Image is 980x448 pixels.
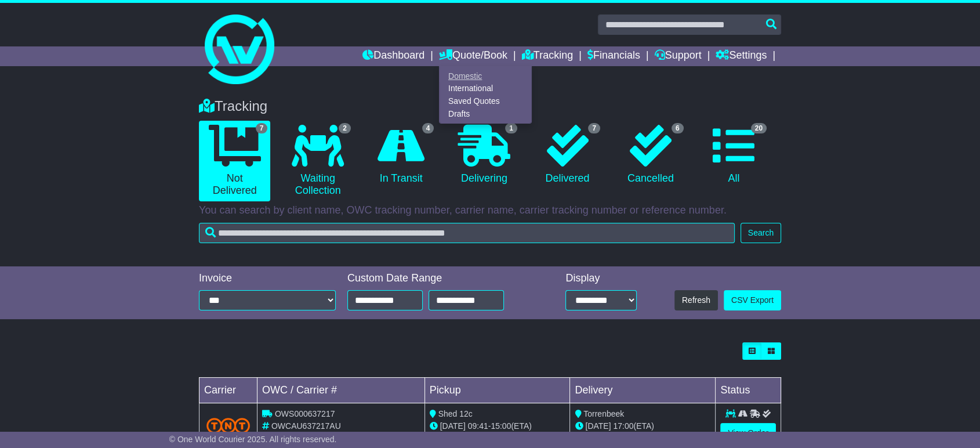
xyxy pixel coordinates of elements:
a: 6 Cancelled [615,121,686,189]
a: 20 All [698,121,770,189]
span: 15:00 [491,421,511,431]
span: 1 [505,123,517,133]
a: Saved Quotes [440,95,531,108]
td: Carrier [199,378,257,403]
a: Domestic [440,70,531,82]
a: Drafts [440,107,531,120]
div: Invoice [199,272,336,285]
div: Custom Date Range [347,272,533,285]
a: 2 Waiting Collection [282,121,353,201]
span: Torrenbeek [583,409,624,418]
span: [DATE] [585,421,611,431]
button: Search [741,223,781,243]
p: You can search by client name, OWC tracking number, carrier name, carrier tracking number or refe... [199,204,781,217]
td: OWC / Carrier # [257,378,425,403]
td: Delivery [570,378,716,403]
span: © One World Courier 2025. All rights reserved. [169,435,337,444]
span: 2 [339,123,351,133]
a: Quote/Book [439,46,507,66]
div: Tracking [193,98,787,115]
span: OWS000637217 [275,409,335,418]
div: - (ETA) [430,420,565,432]
a: Settings [716,46,767,66]
span: 4 [422,123,434,133]
span: 20 [751,123,767,133]
div: Quote/Book [439,66,532,124]
div: Display [565,272,637,285]
a: View Order [720,423,776,443]
span: OWCAU637217AU [271,421,341,431]
a: 4 In Transit [365,121,437,189]
td: Status [716,378,781,403]
a: 7 Delivered [532,121,603,189]
a: Dashboard [362,46,424,66]
a: Tracking [522,46,573,66]
span: 7 [588,123,600,133]
a: CSV Export [724,290,781,310]
td: Pickup [424,378,570,403]
div: (ETA) [575,420,710,432]
span: [DATE] [440,421,466,431]
span: 17:00 [613,421,633,431]
button: Refresh [674,290,718,310]
a: International [440,82,531,95]
a: 1 Delivering [448,121,520,189]
span: Shed 12c [438,409,473,418]
a: Financials [587,46,640,66]
span: 09:41 [468,421,488,431]
a: 7 Not Delivered [199,121,270,201]
a: Support [655,46,702,66]
span: 7 [256,123,268,133]
span: 6 [672,123,684,133]
img: TNT_Domestic.png [206,418,250,433]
